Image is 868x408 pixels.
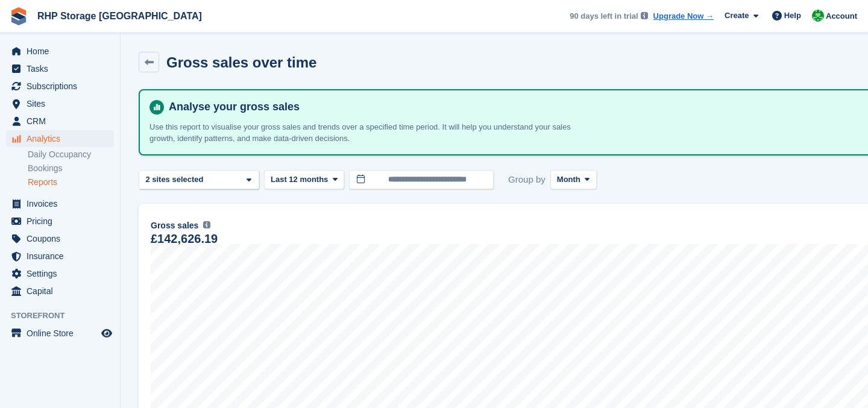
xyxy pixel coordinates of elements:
span: 90 days left in trial [570,10,638,22]
span: Storefront [11,310,120,322]
a: menu [6,213,114,230]
a: menu [6,230,114,247]
img: stora-icon-8386f47178a22dfd0bd8f6a31ec36ba5ce8667c1dd55bd0f319d3a0aa187defe.svg [10,7,28,25]
span: Insurance [27,248,99,265]
a: menu [6,78,114,95]
span: Gross sales [151,219,198,232]
a: menu [6,95,114,112]
a: Preview store [99,326,114,341]
p: Use this report to visualise your gross sales and trends over a specified time period. It will he... [149,121,571,145]
a: menu [6,43,114,60]
a: RHP Storage [GEOGRAPHIC_DATA] [33,6,207,26]
a: menu [6,283,114,300]
span: Pricing [27,213,99,230]
button: Last 12 months [264,170,344,190]
span: Help [784,10,801,22]
span: Coupons [27,230,99,247]
span: CRM [27,113,99,130]
a: menu [6,325,114,342]
a: Daily Occupancy [28,149,114,160]
span: Settings [27,265,99,282]
a: menu [6,265,114,282]
button: Month [550,170,597,190]
img: icon-info-grey-7440780725fd019a000dd9b08b2336e03edf1995a4989e88bcd33f0948082b44.svg [203,221,210,228]
span: Online Store [27,325,99,342]
a: menu [6,60,114,77]
span: Analytics [27,130,99,147]
span: Tasks [27,60,99,77]
div: £142,626.19 [151,234,218,244]
a: Bookings [28,163,114,174]
span: Invoices [27,195,99,212]
span: Capital [27,283,99,300]
img: Rod [812,10,824,22]
a: menu [6,195,114,212]
span: Month [557,174,580,186]
span: Subscriptions [27,78,99,95]
a: menu [6,113,114,130]
div: 2 sites selected [143,174,208,186]
span: Last 12 months [271,174,328,186]
a: Upgrade Now → [653,10,714,22]
h2: Gross sales over time [166,54,316,71]
span: Home [27,43,99,60]
span: Group by [508,170,546,190]
a: Reports [28,177,114,188]
img: icon-info-grey-7440780725fd019a000dd9b08b2336e03edf1995a4989e88bcd33f0948082b44.svg [641,12,648,19]
span: Account [826,10,857,22]
span: Create [725,10,749,22]
a: menu [6,130,114,147]
span: Sites [27,95,99,112]
a: menu [6,248,114,265]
